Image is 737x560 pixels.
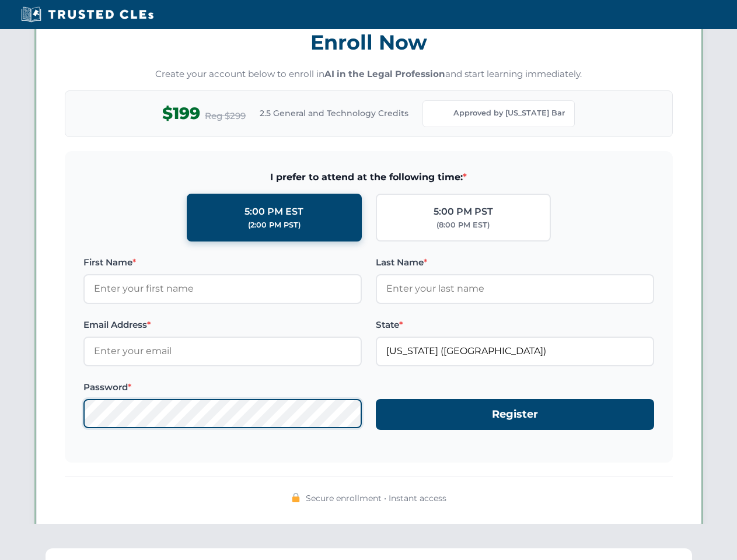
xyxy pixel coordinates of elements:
label: Email Address [83,318,362,332]
img: Trusted CLEs [18,6,157,23]
span: 2.5 General and Technology Credits [260,107,408,120]
div: (2:00 PM PST) [248,219,301,231]
span: I prefer to attend at the following time: [83,170,654,185]
span: Approved by [US_STATE] Bar [453,107,565,119]
strong: AI in the Legal Profession [324,68,445,79]
label: Last Name [376,256,654,269]
img: 🔒 [291,493,301,502]
div: 5:00 PM PST [434,204,493,219]
h3: Enroll Now [65,24,673,61]
label: State [376,318,654,332]
span: Reg $299 [205,109,246,123]
span: Secure enrollment • Instant access [306,492,446,505]
button: Register [376,399,654,430]
input: Enter your last name [376,274,654,303]
img: Florida Bar [432,106,449,122]
input: Enter your email [83,337,362,366]
label: Password [83,380,362,394]
div: (8:00 PM EST) [436,219,490,231]
p: Create your account below to enroll in and start learning immediately. [65,68,673,81]
div: 5:00 PM EST [244,204,303,219]
label: First Name [83,256,362,269]
span: $199 [162,100,200,127]
input: Enter your first name [83,274,362,303]
input: Florida (FL) [376,337,654,366]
